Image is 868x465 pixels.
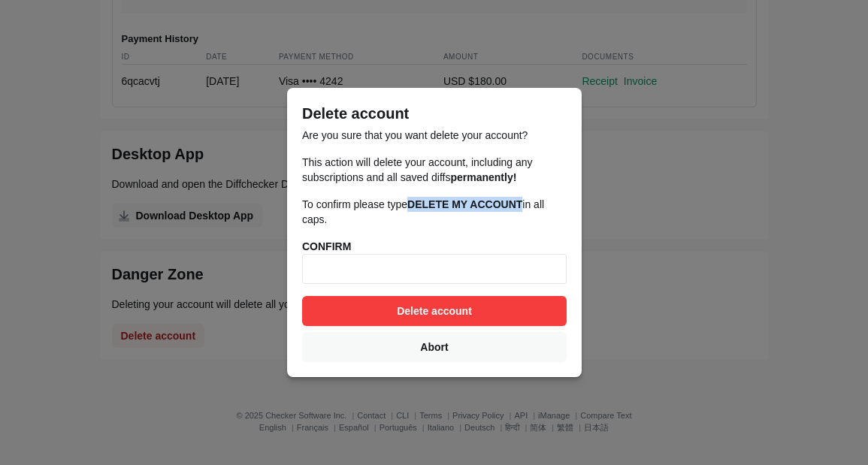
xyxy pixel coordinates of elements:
[394,303,475,319] span: Delete account
[302,155,567,185] p: This action will delete your account, including any subscriptions and all saved diffs
[417,340,451,355] span: Abort
[302,197,567,227] p: To confirm please type in all caps.
[450,171,516,183] strong: permanently!
[302,296,567,326] button: Delete account
[302,240,351,252] strong: CONFIRM
[302,332,567,362] button: Abort
[302,128,567,143] p: Are you sure that you want delete your account?
[407,198,522,210] strong: DELETE MY ACCOUNT
[302,103,567,128] h2: Delete account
